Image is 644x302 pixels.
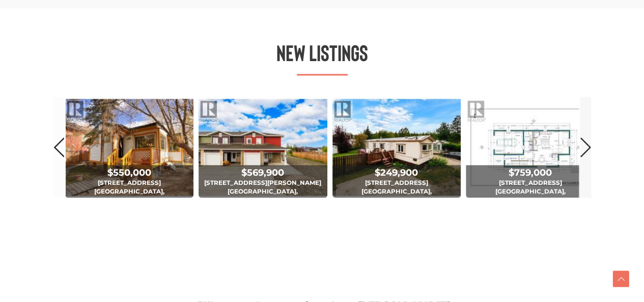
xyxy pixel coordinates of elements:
div: $249,900 [333,167,460,178]
img: <div class="price">$550,000</div> 7225 7th Avenue<br>Whitehorse, Yukon<br><div class='bed_bath'>4... [65,97,194,197]
span: [STREET_ADDRESS] [GEOGRAPHIC_DATA], [GEOGRAPHIC_DATA] [466,166,595,227]
span: [STREET_ADDRESS] [GEOGRAPHIC_DATA], [GEOGRAPHIC_DATA] [332,166,461,227]
div: $569,900 [200,167,326,178]
span: [STREET_ADDRESS] [GEOGRAPHIC_DATA], [GEOGRAPHIC_DATA] [65,166,194,227]
h2: New Listings [103,41,541,64]
div: $550,000 [66,167,193,178]
img: <div class="price">$249,900</div> 161-986 Range Road<br>Whitehorse, Yukon<br><div class='bed_bath... [332,97,461,197]
a: Next [580,97,591,197]
span: [STREET_ADDRESS][PERSON_NAME] [GEOGRAPHIC_DATA], [GEOGRAPHIC_DATA] [199,166,327,227]
a: Prev [53,97,65,197]
img: <div class="price">$569,900</div> 1-19 Bailey Place<br>Whitehorse, Yukon<br><div class='bed_bath'... [199,97,327,197]
div: $759,000 [467,167,594,178]
img: <div class="price">$759,000</div> 36 Wyvern Avenue<br>Whitehorse, Yukon<br><div class='bed_bath'>... [466,97,595,197]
